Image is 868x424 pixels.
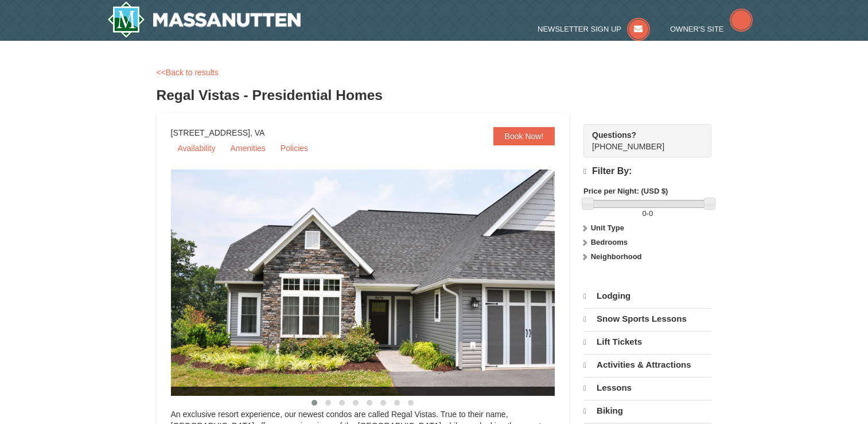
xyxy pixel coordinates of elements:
[592,129,691,151] span: [PHONE_NUMBER]
[592,130,636,140] strong: Questions?
[171,169,584,396] img: 19218991-1-902409a9.jpg
[670,25,753,33] a: Owner's Site
[591,252,642,261] strong: Neighborhood
[274,140,315,157] a: Policies
[583,400,711,422] a: Biking
[583,377,711,399] a: Lessons
[583,286,711,307] a: Lodging
[583,308,711,330] a: Snow Sports Lessons
[670,25,724,33] span: Owner's Site
[107,1,301,38] a: Massanutten Resort
[171,140,223,157] a: Availability
[583,331,711,353] a: Lift Tickets
[591,223,624,232] strong: Unit Type
[583,354,711,376] a: Activities & Attractions
[583,187,668,195] strong: Price per Night: (USD $)
[583,208,711,219] label: -
[583,166,711,177] h4: Filter By:
[493,127,555,145] a: Book Now!
[538,25,650,33] a: Newsletter Sign Up
[107,1,301,38] img: Massanutten Resort Logo
[223,140,272,157] a: Amenities
[642,209,646,218] span: 0
[157,84,712,107] h3: Regal Vistas - Presidential Homes
[591,238,628,246] strong: Bedrooms
[538,25,621,33] span: Newsletter Sign Up
[157,68,219,77] a: <<Back to results
[649,209,653,218] span: 0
